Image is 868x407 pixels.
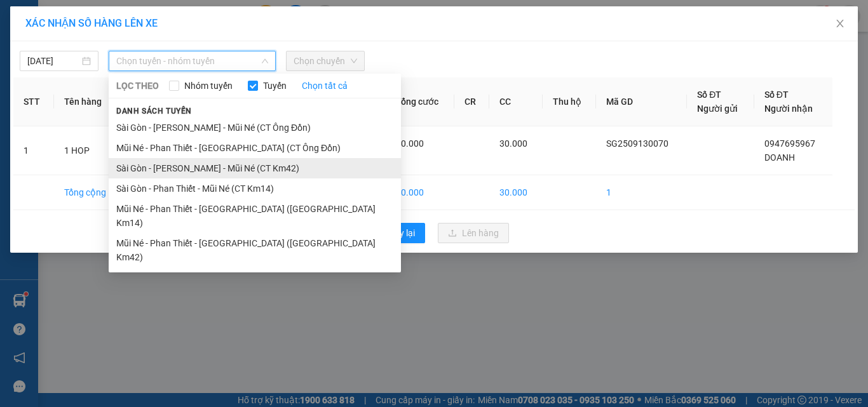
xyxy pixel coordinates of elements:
[386,175,455,210] td: 30.000
[438,223,509,243] button: uploadLên hàng
[109,158,401,178] li: Sài Gòn - [PERSON_NAME] - Mũi Né (CT Km42)
[606,138,668,149] span: SG2509130070
[294,51,357,70] span: Chọn chuyến
[109,178,401,199] li: Sài Gòn - Phan Thiết - Mũi Né (CT Km14)
[302,79,348,93] a: Chọn tất cả
[489,77,543,126] th: CC
[13,126,54,175] td: 1
[499,138,527,149] span: 30.000
[54,126,123,175] td: 1 HOP
[835,18,845,29] span: close
[764,138,815,149] span: 0947695967
[109,138,401,158] li: Mũi Né - Phan Thiết - [GEOGRAPHIC_DATA] (CT Ông Đồn)
[596,77,687,126] th: Mã GD
[13,77,54,126] th: STT
[54,77,123,126] th: Tên hàng
[543,77,597,126] th: Thu hộ
[596,175,687,210] td: 1
[116,79,159,93] span: LỌC THEO
[822,6,858,42] button: Close
[109,105,200,117] span: Danh sách tuyến
[697,90,721,100] span: Số ĐT
[764,90,789,100] span: Số ĐT
[764,103,813,114] span: Người nhận
[109,199,401,233] li: Mũi Né - Phan Thiết - [GEOGRAPHIC_DATA] ([GEOGRAPHIC_DATA] Km14)
[179,79,238,93] span: Nhóm tuyến
[258,79,292,93] span: Tuyến
[489,175,543,210] td: 30.000
[697,103,738,114] span: Người gửi
[27,54,79,68] input: 13/09/2025
[109,117,401,138] li: Sài Gòn - [PERSON_NAME] - Mũi Né (CT Ông Đồn)
[454,77,489,126] th: CR
[764,152,795,163] span: DOANH
[109,233,401,267] li: Mũi Né - Phan Thiết - [GEOGRAPHIC_DATA] ([GEOGRAPHIC_DATA] Km42)
[54,175,123,210] td: Tổng cộng
[116,51,268,70] span: Chọn tuyến - nhóm tuyến
[25,17,158,29] span: XÁC NHẬN SỐ HÀNG LÊN XE
[396,138,424,149] span: 30.000
[261,57,269,65] span: down
[386,77,455,126] th: Tổng cước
